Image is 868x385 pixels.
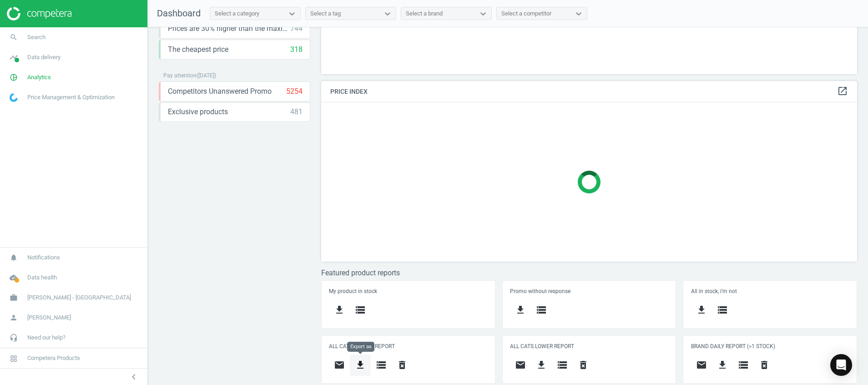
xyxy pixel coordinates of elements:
[329,299,350,321] button: get_app
[168,45,228,55] span: The cheapest price
[837,86,848,97] a: open_in_new
[397,360,408,370] i: delete_forever
[5,29,22,46] i: search
[290,45,303,55] div: 318
[27,93,115,101] span: Price Management & Optimization
[7,7,71,20] img: ajHJNr6hYgQAAAAASUVORK5CYII=
[696,304,707,315] i: get_app
[329,355,350,376] button: email
[334,360,345,370] i: email
[27,33,45,41] span: Search
[5,289,22,306] i: work
[717,304,728,315] i: storage
[578,360,589,370] i: delete_forever
[355,360,366,370] i: get_app
[376,360,387,370] i: storage
[557,360,568,370] i: storage
[515,304,526,315] i: get_app
[27,73,51,81] span: Analytics
[334,304,345,315] i: get_app
[168,107,228,117] span: Exclusive products
[286,86,303,96] div: 5254
[738,360,749,370] i: storage
[321,81,857,102] h4: Price Index
[536,304,547,315] i: storage
[163,72,197,79] span: Pay attention
[168,86,272,96] span: Competitors Unanswered Promo
[536,360,547,370] i: get_app
[5,49,22,66] i: timeline
[350,299,371,321] button: storage
[168,24,290,34] span: Prices are 30% higher than the maximal
[691,343,849,350] h5: BRAND DAILY REPORT (>1 STOCK)
[290,24,303,34] div: 744
[531,355,552,376] button: get_app
[712,299,733,321] button: storage
[733,355,754,376] button: storage
[27,274,57,282] span: Data health
[406,10,443,18] div: Select a brand
[691,288,849,294] h5: All in stock, i'm not
[27,314,71,322] span: [PERSON_NAME]
[712,355,733,376] button: get_app
[759,360,770,370] i: delete_forever
[5,309,22,326] i: person
[27,334,66,342] span: Need our help?
[531,299,552,321] button: storage
[5,329,22,346] i: headset_mic
[128,371,139,382] i: chevron_left
[27,294,131,302] span: [PERSON_NAME] - [GEOGRAPHIC_DATA]
[717,360,728,370] i: get_app
[573,355,594,376] button: delete_forever
[371,355,392,376] button: storage
[329,343,487,350] h5: ALL CATS HIGHER REPORT
[5,269,22,286] i: cloud_done
[691,299,712,321] button: get_app
[347,342,374,352] div: Export as
[290,107,303,117] div: 481
[837,86,848,96] i: open_in_new
[510,299,531,321] button: get_app
[696,360,707,370] i: email
[515,360,526,370] i: email
[355,304,366,315] i: storage
[5,69,22,86] i: pie_chart_outlined
[691,355,712,376] button: email
[510,355,531,376] button: email
[350,355,371,376] button: get_app
[754,355,775,376] button: delete_forever
[501,10,551,18] div: Select a competitor
[197,72,216,79] span: ( [DATE] )
[329,288,487,294] h5: My product in stock
[122,371,145,383] button: chevron_left
[392,355,413,376] button: delete_forever
[5,249,22,266] i: notifications
[321,268,857,277] h3: Featured product reports
[552,355,573,376] button: storage
[830,354,852,376] div: Open Intercom Messenger
[27,354,80,362] span: Competera Products
[510,343,668,350] h5: ALL CATS LOWER REPORT
[27,253,60,262] span: Notifications
[10,93,18,102] img: wGWNvw8QSZomAAAAABJRU5ErkJggg==
[310,10,341,18] div: Select a tag
[27,53,61,61] span: Data delivery
[157,8,201,19] span: Dashboard
[215,10,259,18] div: Select a category
[510,288,668,294] h5: Promo without response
